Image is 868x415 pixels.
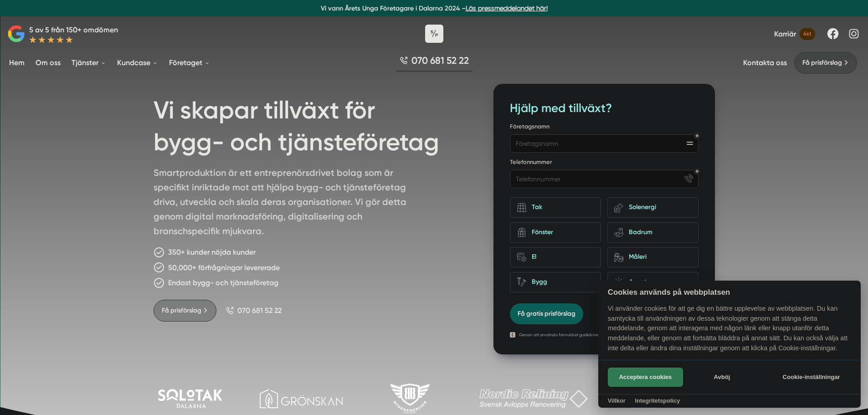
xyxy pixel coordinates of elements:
a: Villkor [608,397,626,404]
button: Cookie-inställningar [771,368,851,387]
a: Integritetspolicy [635,397,680,404]
p: Vi använder cookies för att ge dig en bättre upplevelse av webbplatsen. Du kan samtycka till anvä... [598,304,861,359]
h2: Cookies används på webbplatsen [598,288,861,297]
button: Acceptera cookies [608,368,683,387]
button: Avböj [686,368,758,387]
